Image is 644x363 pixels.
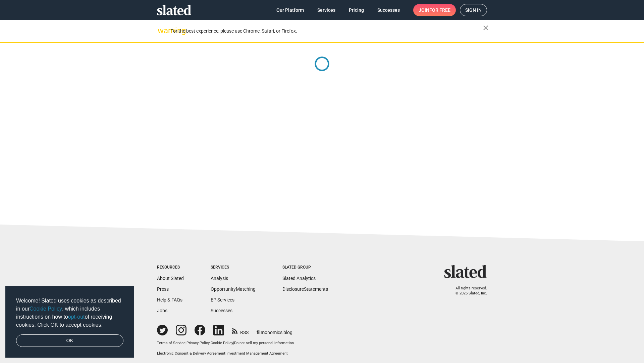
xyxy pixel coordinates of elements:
[377,4,400,16] span: Successes
[282,265,328,270] div: Slated Group
[460,4,487,16] a: Sign in
[312,4,341,16] a: Services
[158,27,166,35] mat-icon: warning
[211,297,234,302] a: EP Services
[68,314,85,320] a: opt-out
[170,27,483,36] div: For the best experience, please use Chrome, Safari, or Firefox.
[276,4,304,16] span: Our Platform
[211,286,256,292] a: OpportunityMatching
[16,334,123,347] a: dismiss cookie message
[211,341,233,345] a: Cookie Policy
[226,351,288,356] a: Investment Management Agreement
[419,4,450,16] span: Join
[271,4,309,16] a: Our Platform
[157,308,167,313] a: Jobs
[185,341,186,345] span: |
[233,341,234,345] span: |
[372,4,405,16] a: Successes
[157,276,184,281] a: About Slated
[186,341,210,345] a: Privacy Policy
[234,341,294,346] button: Do not sell my personal information
[211,308,232,313] a: Successes
[157,265,184,270] div: Resources
[349,4,364,16] span: Pricing
[282,286,328,292] a: DisclosureStatements
[157,297,182,302] a: Help & FAQs
[343,4,369,16] a: Pricing
[157,341,185,345] a: Terms of Service
[413,4,456,16] a: Joinfor free
[30,306,62,312] a: Cookie Policy
[157,351,225,356] a: Electronic Consent & Delivery Agreement
[157,286,169,292] a: Press
[225,351,226,356] span: |
[257,324,292,336] a: filmonomics blog
[448,286,487,296] p: All rights reserved. © 2025 Slated, Inc.
[482,24,490,32] mat-icon: close
[257,330,265,335] span: film
[429,4,450,16] span: for free
[317,4,335,16] span: Services
[211,265,256,270] div: Services
[232,325,249,336] a: RSS
[210,341,211,345] span: |
[5,286,134,358] div: cookieconsent
[282,276,316,281] a: Slated Analytics
[465,4,482,16] span: Sign in
[16,297,123,329] span: Welcome! Slated uses cookies as described in our , which includes instructions on how to of recei...
[211,276,228,281] a: Analysis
